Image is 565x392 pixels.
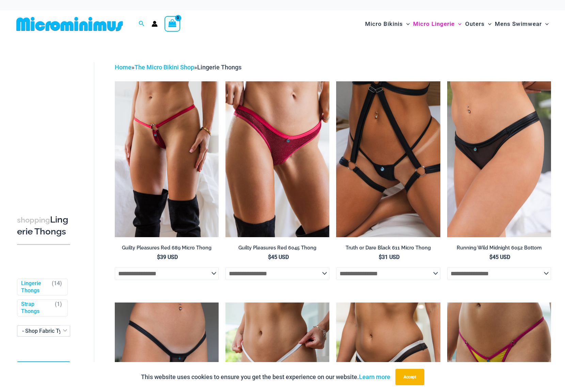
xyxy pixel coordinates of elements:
[115,81,219,237] img: Guilty Pleasures Red 689 Micro 01
[395,369,424,385] button: Accept
[17,326,70,336] span: - Shop Fabric Type
[464,14,493,34] a: OutersMenu ToggleMenu Toggle
[17,361,70,387] a: [DEMOGRAPHIC_DATA] Sizing Guide
[225,81,329,237] img: Guilty Pleasures Red 6045 Thong 01
[14,16,126,32] img: MM SHOP LOGO FLAT
[115,64,241,71] span: » »
[57,301,60,307] span: 1
[22,328,68,334] span: - Shop Fabric Type
[455,15,461,33] span: Menu Toggle
[542,15,549,33] span: Menu Toggle
[336,245,440,254] a: Truth or Dare Black 611 Micro Thong
[495,15,542,33] span: Mens Swimwear
[17,216,50,224] span: shopping
[152,21,158,27] a: Account icon link
[141,372,390,382] p: This website uses cookies to ensure you get the best experience on our website.
[164,16,180,32] a: View Shopping Cart, empty
[485,15,491,33] span: Menu Toggle
[17,214,70,238] h3: Lingerie Thongs
[359,373,390,380] a: Learn more
[115,81,219,237] a: Guilty Pleasures Red 689 Micro 01Guilty Pleasures Red 689 Micro 02Guilty Pleasures Red 689 Micro 02
[135,64,194,71] a: The Micro Bikini Shop
[403,15,410,33] span: Menu Toggle
[447,245,551,251] h2: Running Wild Midnight 6052 Bottom
[336,81,440,237] img: Truth or Dare Black Micro 02
[413,15,455,33] span: Micro Lingerie
[362,13,551,35] nav: Site Navigation
[225,245,329,251] h2: Guilty Pleasures Red 6045 Thong
[365,15,403,33] span: Micro Bikinis
[17,57,78,193] iframe: TrustedSite Certified
[379,254,399,260] bdi: 31 USD
[21,301,52,315] a: Strap Thongs
[447,81,551,237] img: Running Wild Midnight 6052 Bottom 01
[489,254,510,260] bdi: 45 USD
[115,245,219,254] a: Guilty Pleasures Red 689 Micro Thong
[55,301,62,315] span: ( )
[157,254,178,260] bdi: 39 USD
[379,254,382,260] span: $
[465,15,485,33] span: Outers
[197,64,241,71] span: Lingerie Thongs
[115,245,219,251] h2: Guilty Pleasures Red 689 Micro Thong
[411,14,463,34] a: Micro LingerieMenu ToggleMenu Toggle
[17,325,70,337] span: - Shop Fabric Type
[447,81,551,237] a: Running Wild Midnight 6052 Bottom 01Running Wild Midnight 1052 Top 6052 Bottom 05Running Wild Mid...
[268,254,271,260] span: $
[336,245,440,251] h2: Truth or Dare Black 611 Micro Thong
[225,245,329,254] a: Guilty Pleasures Red 6045 Thong
[157,254,160,260] span: $
[52,280,62,294] span: ( )
[21,280,49,294] a: Lingerie Thongs
[493,14,550,34] a: Mens SwimwearMenu ToggleMenu Toggle
[268,254,289,260] bdi: 45 USD
[115,64,131,71] a: Home
[54,280,60,287] span: 14
[489,254,492,260] span: $
[225,81,329,237] a: Guilty Pleasures Red 6045 Thong 01Guilty Pleasures Red 6045 Thong 02Guilty Pleasures Red 6045 Tho...
[139,20,145,28] a: Search icon link
[336,81,440,237] a: Truth or Dare Black Micro 02Truth or Dare Black 1905 Bodysuit 611 Micro 12Truth or Dare Black 190...
[447,245,551,254] a: Running Wild Midnight 6052 Bottom
[363,14,411,34] a: Micro BikinisMenu ToggleMenu Toggle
